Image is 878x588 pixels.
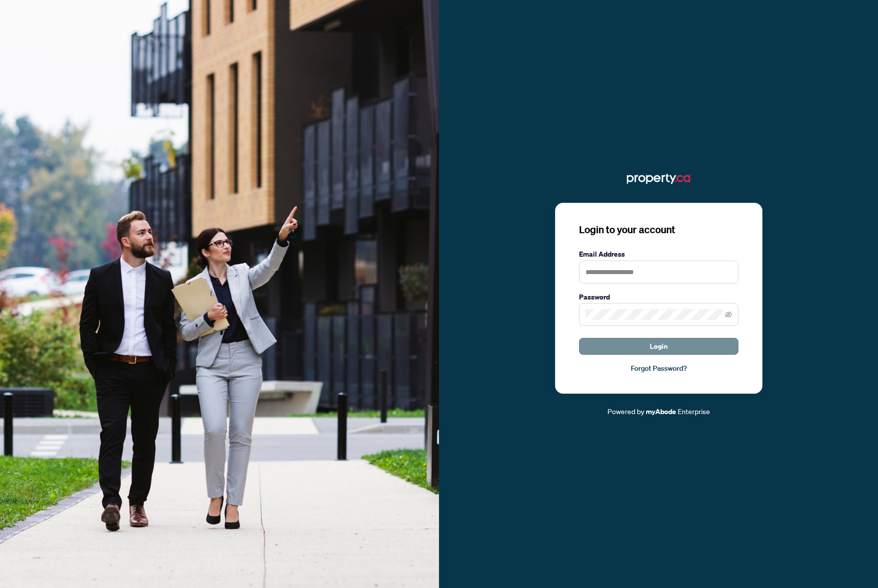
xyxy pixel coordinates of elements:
label: Password [579,292,738,302]
span: Powered by [607,407,644,416]
span: eye-invisible [725,311,732,318]
label: Email Address [579,249,738,260]
a: Forgot Password? [579,363,738,374]
span: Login [650,338,668,354]
h3: Login to your account [579,223,738,237]
span: Enterprise [678,407,710,416]
button: Login [579,338,738,355]
img: ma-logo [627,171,690,187]
a: myAbode [646,406,676,417]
